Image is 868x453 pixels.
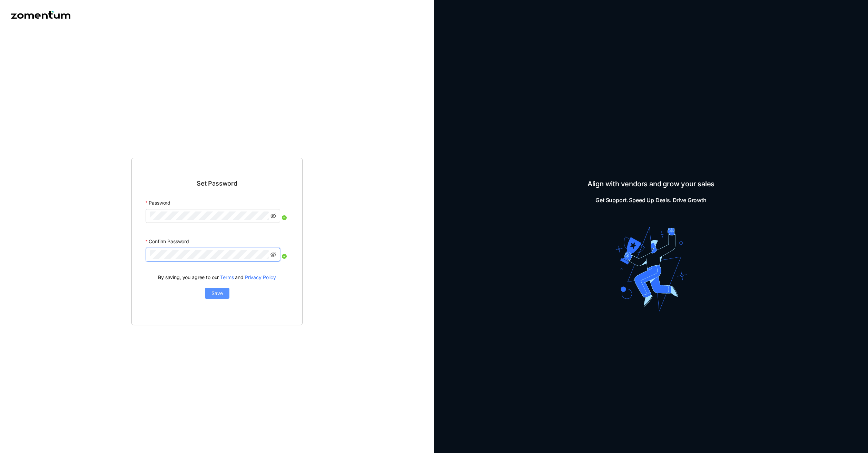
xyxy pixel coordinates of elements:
[211,289,223,297] span: Save
[245,274,276,280] a: Privacy Policy
[588,196,714,204] span: Get Support. Speed Up Deals. Drive Growth
[205,288,229,299] button: Save
[150,250,269,259] input: Confirm Password
[150,211,269,220] input: Password
[270,213,276,219] span: eye-invisible
[220,274,234,280] a: Terms
[146,197,170,209] label: Password
[11,11,70,19] img: Zomentum logo
[588,179,714,189] span: Align with vendors and grow your sales
[146,274,288,281] span: By saving, you agree to our and
[146,235,189,248] label: Confirm Password
[146,179,288,188] span: Set Password
[270,252,276,257] span: eye-invisible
